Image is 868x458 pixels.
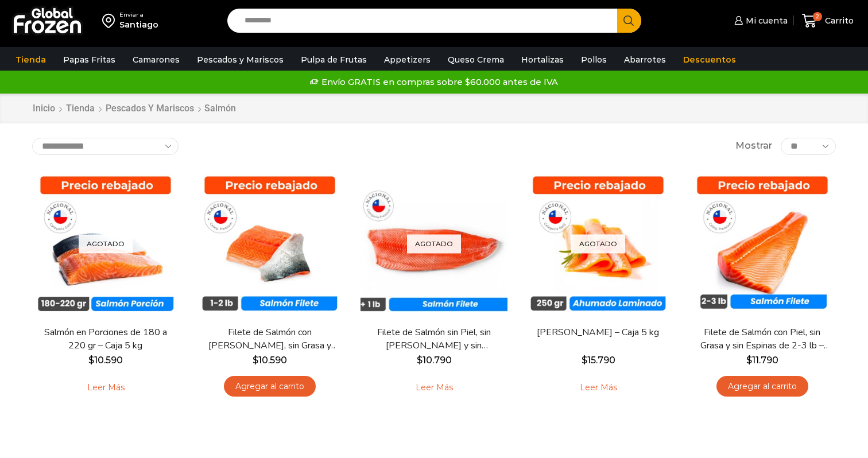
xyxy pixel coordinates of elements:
[735,139,772,153] span: Mostrar
[88,355,123,366] bdi: 10.590
[295,49,373,71] a: Pulpa de Frutas
[40,326,172,352] a: Salmón en Porciones de 180 a 220 gr – Caja 5 kg
[532,326,664,339] a: [PERSON_NAME] – Caja 5 kg
[32,102,56,115] a: Inicio
[618,49,672,71] a: Abarrotes
[813,12,822,21] span: 2
[582,355,615,366] bdi: 15.790
[716,376,808,397] a: Agregar al carrito: “Filete de Salmón con Piel, sin Grasa y sin Espinas de 2-3 lb - Premium - Caj...
[119,11,158,19] div: Enviar a
[562,376,635,400] a: Leé más sobre “Salmón Ahumado Laminado - Caja 5 kg”
[617,9,641,33] button: Search button
[102,11,119,30] img: address-field-icon.svg
[224,376,316,397] a: Agregar al carrito: “Filete de Salmón con Piel, sin Grasa y sin Espinas 1-2 lb – Caja 10 Kg”
[32,102,236,115] nav: Breadcrumb
[57,49,121,71] a: Papas Fritas
[822,15,854,26] span: Carrito
[204,103,236,114] h1: Salmón
[105,102,195,115] a: Pescados y Mariscos
[743,15,788,26] span: Mi cuenta
[571,234,625,253] p: Agotado
[442,49,510,71] a: Queso Crema
[10,49,52,71] a: Tienda
[696,326,828,352] a: Filete de Salmón con Piel, sin Grasa y sin Espinas de 2-3 lb – Premium – Caja 10 kg
[79,234,133,253] p: Agotado
[746,355,778,366] bdi: 11.790
[253,355,258,366] span: $
[407,234,461,253] p: Agotado
[516,49,569,71] a: Hortalizas
[119,19,158,30] div: Santiago
[417,355,423,366] span: $
[32,138,179,155] select: Pedido de la tienda
[746,355,752,366] span: $
[88,355,94,366] span: $
[417,355,452,366] bdi: 10.790
[204,326,336,352] a: Filete de Salmón con [PERSON_NAME], sin Grasa y sin Espinas 1-2 lb – Caja 10 Kg
[582,355,587,366] span: $
[253,355,287,366] bdi: 10.590
[127,49,185,71] a: Camarones
[398,376,471,400] a: Leé más sobre “Filete de Salmón sin Piel, sin Grasa y sin Espinas – Caja 10 Kg”
[677,49,742,71] a: Descuentos
[368,326,500,352] a: Filete de Salmón sin Piel, sin [PERSON_NAME] y sin [PERSON_NAME] – Caja 10 Kg
[731,9,788,32] a: Mi cuenta
[378,49,436,71] a: Appetizers
[575,49,613,71] a: Pollos
[799,7,857,34] a: 2 Carrito
[69,376,142,400] a: Leé más sobre “Salmón en Porciones de 180 a 220 gr - Caja 5 kg”
[191,49,289,71] a: Pescados y Mariscos
[65,102,95,115] a: Tienda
